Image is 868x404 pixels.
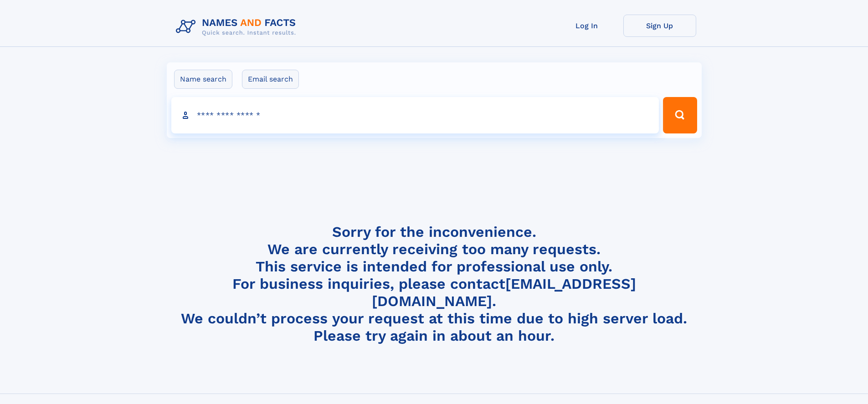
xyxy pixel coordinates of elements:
[172,15,303,39] img: Logo Names and Facts
[663,97,697,133] button: Search Button
[372,275,636,310] a: [EMAIL_ADDRESS][DOMAIN_NAME]
[550,15,623,37] a: Log In
[172,223,696,345] h4: Sorry for the inconvenience. We are currently receiving too many requests. This service is intend...
[174,70,232,89] label: Name search
[242,70,299,89] label: Email search
[623,15,696,37] a: Sign Up
[171,97,659,133] input: search input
